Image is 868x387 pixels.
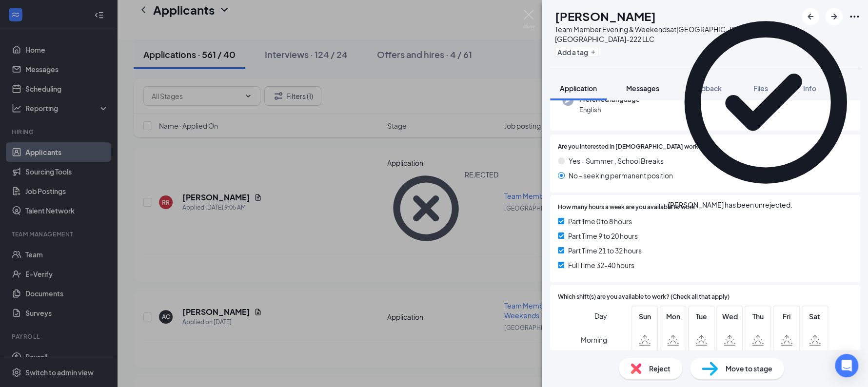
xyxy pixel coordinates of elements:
[590,49,596,55] svg: Plus
[560,84,597,93] span: Application
[668,5,863,200] svg: CheckmarkCircle
[806,311,824,322] span: Sat
[649,363,671,374] span: Reject
[555,24,797,44] div: Team Member Evening & Weekends at [GEOGRAPHIC_DATA] [GEOGRAPHIC_DATA]-222 LLC
[668,200,792,210] div: [PERSON_NAME] has been unrejected.
[636,311,653,322] span: Sun
[581,331,607,348] span: Morning
[558,142,702,152] span: Are you interested in [DEMOGRAPHIC_DATA] work?
[568,245,642,256] span: Part Time 21 to 32 hours
[558,292,730,302] span: Which shift(s) are you available to work? (Check all that apply)
[555,47,598,57] button: PlusAdd a tag
[835,354,858,377] div: Open Intercom Messenger
[569,155,664,166] span: Yes - Summer , School Breaks
[568,216,632,227] span: Part Tme 0 to 8 hours
[726,363,772,374] span: Move to stage
[555,8,656,24] h1: [PERSON_NAME]
[692,311,710,322] span: Tue
[778,311,795,322] span: Fri
[626,84,659,93] span: Messages
[579,105,640,115] span: English
[594,310,607,321] span: Day
[568,231,638,241] span: Part Time 9 to 20 hours
[558,203,695,212] span: How many hours a week are you available to work
[721,311,738,322] span: Wed
[568,260,634,271] span: Full Time 32-40 hours
[664,311,682,322] span: Mon
[569,170,673,181] span: No - seeking permanent position
[749,311,767,322] span: Thu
